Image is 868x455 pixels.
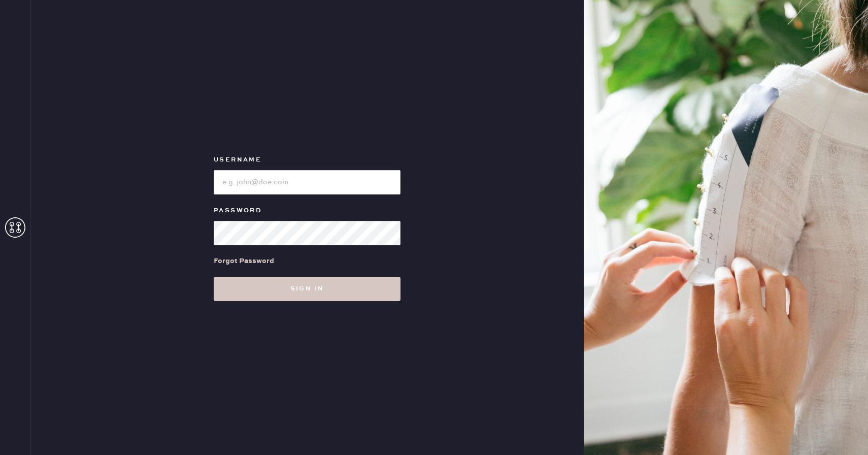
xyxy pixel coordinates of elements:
[214,255,274,267] div: Forgot Password
[214,170,400,194] input: e.g. john@doe.com
[214,154,400,166] label: Username
[214,205,400,217] label: Password
[214,277,400,301] button: Sign in
[214,245,274,277] a: Forgot Password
